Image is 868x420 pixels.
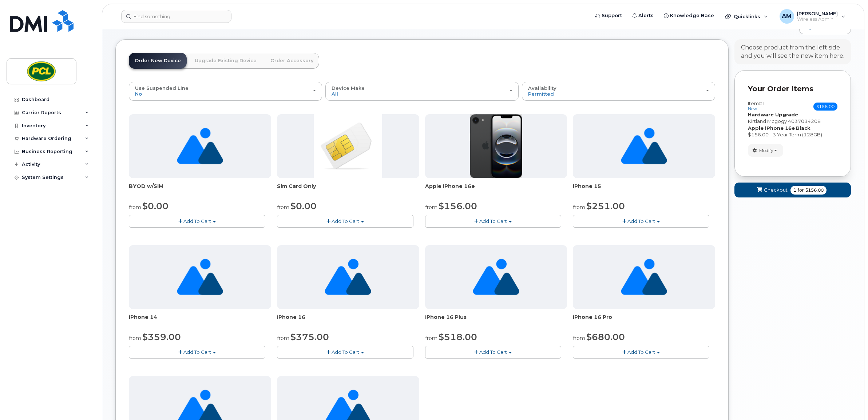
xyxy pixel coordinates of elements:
[638,12,654,19] span: Alerts
[621,114,667,178] img: no_image_found-2caef05468ed5679b831cfe6fc140e25e0c280774317ffc20a367ab7fd17291e.png
[470,114,522,178] img: iphone16e.png
[627,349,655,355] span: Add To Cart
[129,204,141,211] small: from
[135,85,189,91] span: Use Suspended Line
[479,218,507,224] span: Add To Cart
[788,118,821,124] span: 4037034208
[573,183,715,197] div: iPhone 15
[425,346,562,359] button: Add To Cart
[734,183,851,197] button: Checkout 1 for $156.00
[177,114,223,178] img: no_image_found-2caef05468ed5679b831cfe6fc140e25e0c280774317ffc20a367ab7fd17291e.png
[627,218,655,224] span: Add To Cart
[332,218,359,224] span: Add To Cart
[748,112,798,117] strong: Hardware Upgrade
[659,8,719,23] a: Knowledge Base
[586,201,625,211] span: $251.00
[764,187,788,193] span: Checkout
[129,346,265,359] button: Add To Cart
[590,8,627,23] a: Support
[325,82,519,101] button: Device Make All
[439,201,477,211] span: $156.00
[277,313,419,328] div: iPhone 16
[748,125,795,131] strong: Apple iPhone 16e
[129,335,141,341] small: from
[741,44,844,60] div: Choose product from the left side and you will see the new item here.
[573,215,709,228] button: Add To Cart
[290,201,317,211] span: $0.00
[183,218,211,224] span: Add To Cart
[627,8,659,23] a: Alerts
[439,332,477,342] span: $518.00
[332,91,338,97] span: All
[277,183,419,197] div: Sim Card Only
[782,12,792,21] span: AM
[332,85,365,91] span: Device Make
[142,332,181,342] span: $359.00
[473,245,519,309] img: no_image_found-2caef05468ed5679b831cfe6fc140e25e0c280774317ffc20a367ab7fd17291e.png
[479,349,507,355] span: Add To Cart
[573,346,709,359] button: Add To Cart
[129,183,271,197] div: BYOD w/SIM
[277,215,413,228] button: Add To Cart
[425,215,562,228] button: Add To Cart
[325,245,371,309] img: no_image_found-2caef05468ed5679b831cfe6fc140e25e0c280774317ffc20a367ab7fd17291e.png
[177,245,223,309] img: no_image_found-2caef05468ed5679b831cfe6fc140e25e0c280774317ffc20a367ab7fd17291e.png
[277,335,289,341] small: from
[774,9,851,24] div: Ajay Meena
[129,215,265,228] button: Add To Cart
[135,91,142,97] span: No
[805,187,824,193] span: $156.00
[796,187,805,193] span: for
[621,245,667,309] img: no_image_found-2caef05468ed5679b831cfe6fc140e25e0c280774317ffc20a367ab7fd17291e.png
[797,16,838,22] span: Wireless Admin
[332,349,359,355] span: Add To Cart
[573,313,715,328] div: iPhone 16 Pro
[748,84,837,94] p: Your Order Items
[189,53,262,69] a: Upgrade Existing Device
[793,187,796,193] span: 1
[573,204,585,211] small: from
[748,131,837,138] div: $156.00 - 3 Year Term (128GB)
[759,147,773,154] span: Modify
[129,82,322,101] button: Use Suspended Line No
[748,101,765,111] h3: Item
[720,9,773,24] div: Quicklinks
[797,11,838,16] span: [PERSON_NAME]
[573,335,585,341] small: from
[528,85,556,91] span: Availability
[142,201,169,211] span: $0.00
[670,12,714,19] span: Knowledge Base
[748,118,787,124] span: Kirtland Mcgogy
[796,125,810,131] strong: Black
[265,53,319,69] a: Order Accessory
[528,91,554,97] span: Permitted
[748,144,783,157] button: Modify
[277,204,289,211] small: from
[129,313,271,328] div: iPhone 14
[813,103,837,111] span: $156.00
[425,335,437,341] small: from
[522,82,715,101] button: Availability Permitted
[586,332,625,342] span: $680.00
[277,346,413,359] button: Add To Cart
[734,13,760,19] span: Quicklinks
[602,12,622,19] span: Support
[129,53,187,69] a: Order New Device
[425,204,437,211] small: from
[425,183,567,197] div: Apple iPhone 16e
[121,10,231,23] input: Find something...
[748,106,757,111] small: new
[183,349,211,355] span: Add To Cart
[425,313,567,328] div: iPhone 16 Plus
[290,332,329,342] span: $375.00
[759,100,765,106] span: #1
[314,114,382,178] img: ______________2020-08-11___23.11.32.png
